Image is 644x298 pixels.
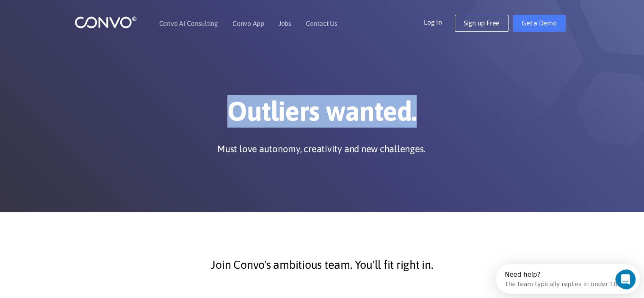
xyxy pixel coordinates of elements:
[3,3,152,27] div: Open Intercom Messenger
[94,254,551,276] p: Join Convo's ambitious team. You'll fit right in.
[217,142,425,155] p: Must love autonomy, creativity and new challenges.
[75,16,137,29] img: logo_1.png
[424,15,455,28] a: Log In
[513,15,566,32] a: Get a Demo
[496,264,640,294] iframe: Intercom live chat discovery launcher
[279,20,291,27] a: Jobs
[455,15,509,32] a: Sign up Free
[9,7,127,14] div: Need help?
[159,20,218,27] a: Convo AI Consulting
[615,269,641,290] iframe: Intercom live chat
[9,14,127,23] div: The team typically replies in under 10m
[87,95,557,134] h1: Outliers wanted.
[232,20,264,27] a: Convo App
[306,20,337,27] a: Contact Us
